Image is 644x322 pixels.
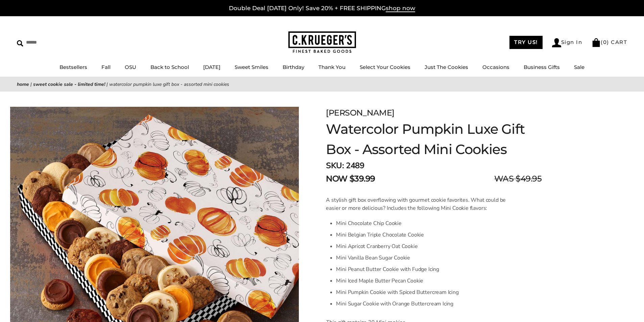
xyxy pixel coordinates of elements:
img: Account [552,38,561,47]
a: Home [17,81,29,88]
li: Mini Peanut Butter Cookie with Fudge Icing [336,264,511,275]
a: (0) CART [592,39,627,45]
a: Select Your Cookies [360,64,410,70]
a: Sign In [552,38,582,47]
a: TRY US! [509,36,543,49]
a: Double Deal [DATE] Only! Save 20% + FREE SHIPPINGshop now [229,5,415,12]
h1: Watercolor Pumpkin Luxe Gift Box - Assorted Mini Cookies [326,119,542,159]
a: Thank You [318,64,345,70]
span: 0 [603,39,607,45]
a: Business Gifts [524,64,560,70]
a: Birthday [283,64,304,70]
span: NOW $39.99 [326,173,375,185]
li: Mini Vanilla Bean Sugar Cookie [336,252,511,264]
span: | [106,81,108,88]
img: Search [17,40,23,47]
a: Just The Cookies [425,64,468,70]
span: | [30,81,32,88]
span: WAS $49.95 [494,173,542,185]
span: shop now [386,5,415,12]
strong: SKU: [326,160,344,171]
a: OSU [125,64,136,70]
li: Mini Iced Maple Butter Pecan Cookie [336,275,511,287]
a: Back to School [150,64,189,70]
li: Mini Chocolate Chip Cookie [336,218,511,229]
li: Mini Belgian Triple Chocolate Cookie [336,229,511,241]
img: C.KRUEGER'S [288,31,356,53]
a: Occasions [482,64,509,70]
li: Mini Apricot Cranberry Oat Cookie [336,241,511,252]
span: 2489 [346,160,364,171]
a: [DATE] [203,64,220,70]
nav: breadcrumbs [17,80,627,88]
a: Fall [101,64,111,70]
li: Mini Pumpkin Cookie with Spiced Buttercream Icing [336,287,511,298]
a: Bestsellers [59,64,87,70]
input: Search [17,37,97,48]
div: [PERSON_NAME] [326,107,542,119]
a: Sweet Smiles [235,64,268,70]
span: Watercolor Pumpkin Luxe Gift Box - Assorted Mini Cookies [109,81,229,88]
a: Sweet Cookie Sale - Limited Time! [33,81,105,88]
li: Mini Sugar Cookie with Orange Buttercream Icing [336,298,511,309]
img: Bag [592,38,601,47]
a: Sale [574,64,585,70]
p: A stylish gift box overflowing with gourmet cookie favorites. What could be easier or more delici... [326,196,511,212]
